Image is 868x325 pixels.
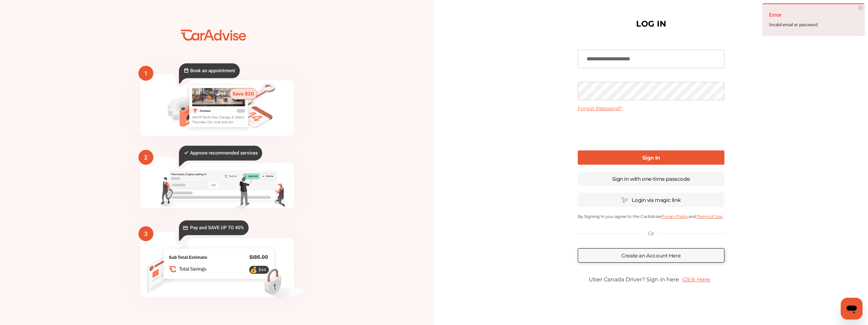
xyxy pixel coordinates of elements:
[578,193,724,207] a: Login via magic link
[636,20,666,27] h1: LOG IN
[648,230,654,237] p: Or
[841,298,863,320] iframe: Button to launch messaging window
[621,197,628,203] img: magic_icon.32c66aac.svg
[858,5,863,10] span: ×
[578,248,724,263] a: Create an Account Here
[578,150,724,165] a: Sign In
[589,276,679,283] span: Uber Canada Driver? Sign in here
[599,117,703,144] iframe: reCAPTCHA
[578,172,724,186] a: Sign in with one-time passcode
[250,266,258,274] text: 💰
[696,214,723,219] a: Terms of Use
[578,105,622,112] a: Forgot Password?
[769,9,858,20] h4: Error
[578,214,724,219] p: By Signing In you agree to the CarAdvise and .
[679,273,713,286] a: Click Here
[642,154,660,161] b: Sign In
[769,20,858,29] div: Invalid email or password
[661,214,688,219] a: Privacy Policy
